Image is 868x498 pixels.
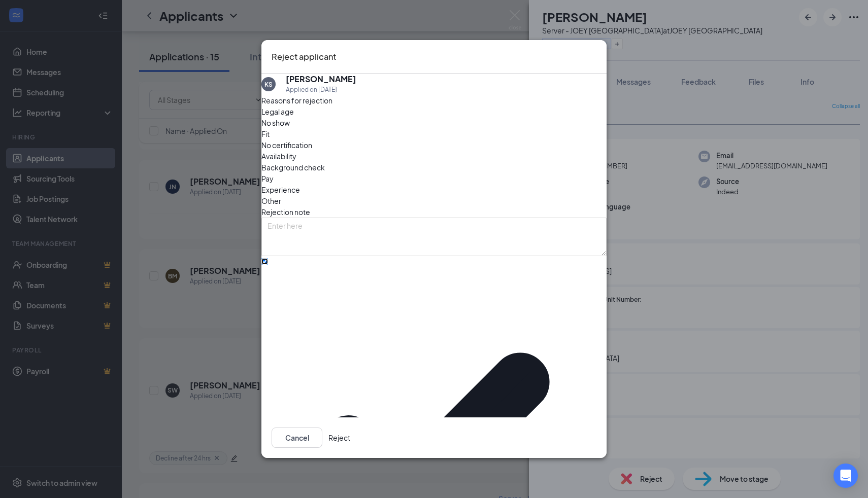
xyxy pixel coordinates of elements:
[261,139,312,151] span: No certification
[264,80,273,89] div: KS
[261,151,296,162] span: Availability
[261,184,300,195] span: Experience
[261,106,294,117] span: Legal age
[286,85,356,95] div: Applied on [DATE]
[261,117,290,128] span: No show
[261,128,270,139] span: Fit
[261,162,325,173] span: Background check
[261,96,332,105] span: Reasons for rejection
[272,50,336,63] h3: Reject applicant
[328,428,350,448] button: Reject
[261,195,281,206] span: Other
[261,173,274,184] span: Pay
[272,428,322,448] button: Cancel
[286,74,356,85] h5: [PERSON_NAME]
[261,207,310,217] span: Rejection note
[833,464,858,488] div: Open Intercom Messenger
